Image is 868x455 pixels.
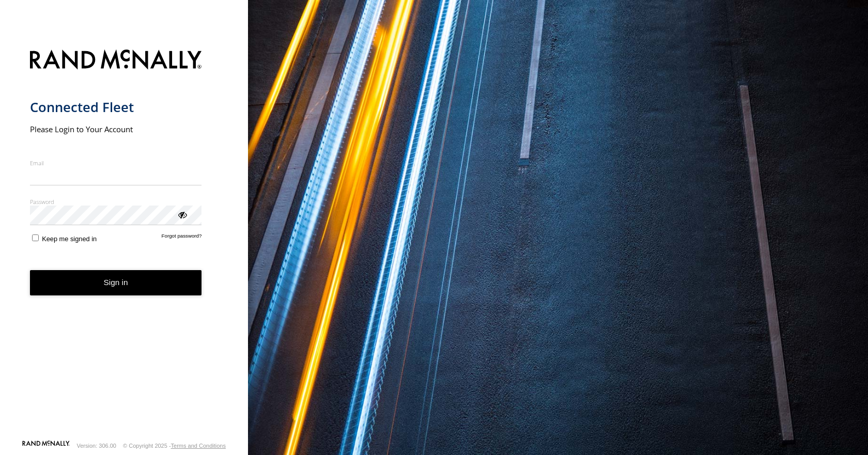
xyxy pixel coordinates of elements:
a: Visit our Website [22,441,70,451]
input: Keep me signed in [32,234,39,241]
h2: Please Login to Your Account [30,124,202,134]
h1: Connected Fleet [30,99,202,116]
div: Version: 306.00 [77,443,116,449]
div: ViewPassword [177,209,187,219]
span: Keep me signed in [42,235,97,243]
button: Sign in [30,270,202,295]
img: Rand McNally [30,48,202,74]
div: © Copyright 2025 - [123,443,226,449]
form: main [30,43,219,440]
label: Password [30,198,202,206]
label: Email [30,159,202,167]
a: Forgot password? [162,233,202,243]
a: Terms and Conditions [171,443,226,449]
